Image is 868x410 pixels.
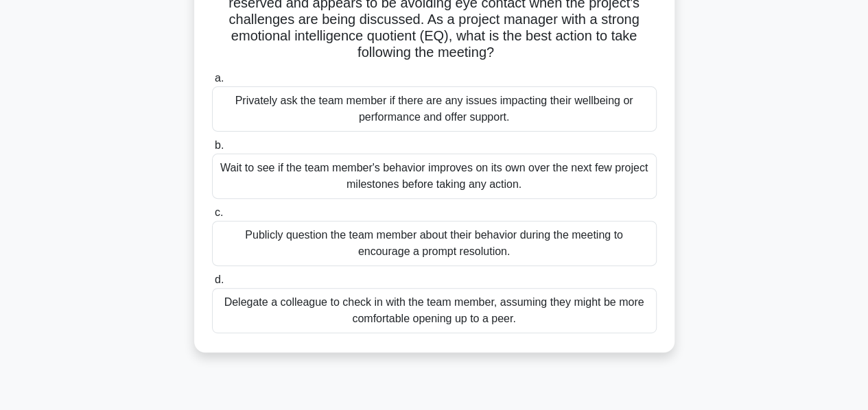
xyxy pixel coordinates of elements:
[215,274,224,285] span: d.
[212,154,657,199] div: Wait to see if the team member's behavior improves on its own over the next few project milestone...
[212,288,657,333] div: Delegate a colleague to check in with the team member, assuming they might be more comfortable op...
[212,221,657,266] div: Publicly question the team member about their behavior during the meeting to encourage a prompt r...
[215,72,224,84] span: a.
[212,86,657,132] div: Privately ask the team member if there are any issues impacting their wellbeing or performance an...
[215,139,224,151] span: b.
[215,206,223,218] span: c.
